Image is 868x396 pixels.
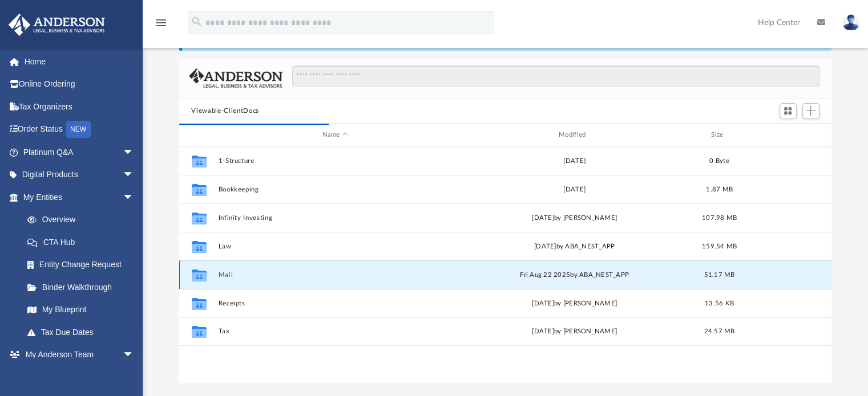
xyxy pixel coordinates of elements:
a: menu [154,22,168,30]
div: [DATE] by [PERSON_NAME] [457,213,691,223]
div: [DATE] [457,156,691,166]
button: Add [802,103,819,119]
div: id [184,130,212,140]
i: menu [154,16,168,30]
button: Viewable-ClientDocs [191,106,259,116]
a: My Blueprint [16,299,146,321]
button: Law [218,243,452,250]
a: Tax Due Dates [16,321,151,344]
div: [DATE] by ABA_NEST_APP [457,242,691,252]
button: Infinity Investing [218,214,452,222]
a: Order StatusNEW [8,118,151,141]
a: Platinum Q&Aarrow_drop_down [8,141,151,164]
a: My Anderson Teamarrow_drop_down [8,344,146,366]
div: [DATE] [457,185,691,195]
a: Home [8,50,151,73]
div: NEW [66,121,91,138]
span: 0 Byte [709,158,729,164]
div: id [747,130,827,140]
img: User Pic [842,14,859,31]
input: Search files and folders [292,66,819,87]
a: Tax Organizers [8,95,151,118]
div: Modified [457,130,692,140]
a: My Entitiesarrow_drop_down [8,186,151,209]
a: Online Ordering [8,73,151,96]
a: Binder Walkthrough [16,276,151,299]
div: [DATE] by [PERSON_NAME] [457,327,691,337]
a: Entity Change Request [16,254,151,276]
i: search [191,15,203,28]
button: Mail [218,271,452,279]
span: arrow_drop_down [123,186,146,209]
img: Anderson Advisors Platinum Portal [5,14,108,36]
span: 24.57 MB [704,329,734,335]
span: 159.54 MB [701,243,736,250]
button: Bookkeeping [218,186,452,193]
a: Overview [16,209,151,231]
button: Receipts [218,300,452,307]
div: [DATE] by [PERSON_NAME] [457,299,691,309]
span: arrow_drop_down [123,164,146,187]
button: 1-Structure [218,157,452,165]
div: Size [696,130,742,140]
button: Tax [218,328,452,336]
span: arrow_drop_down [123,141,146,164]
span: 13.56 KB [704,300,733,307]
button: Switch to Grid View [780,103,797,119]
a: Digital Productsarrow_drop_down [8,164,151,186]
div: Fri Aug 22 2025 by ABA_NEST_APP [457,270,691,280]
div: grid [179,146,832,382]
a: CTA Hub [16,231,151,254]
span: arrow_drop_down [123,344,146,367]
span: 51.17 MB [704,272,734,278]
span: 107.98 MB [701,215,736,221]
div: Name [217,130,452,140]
span: 1.87 MB [706,186,733,193]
